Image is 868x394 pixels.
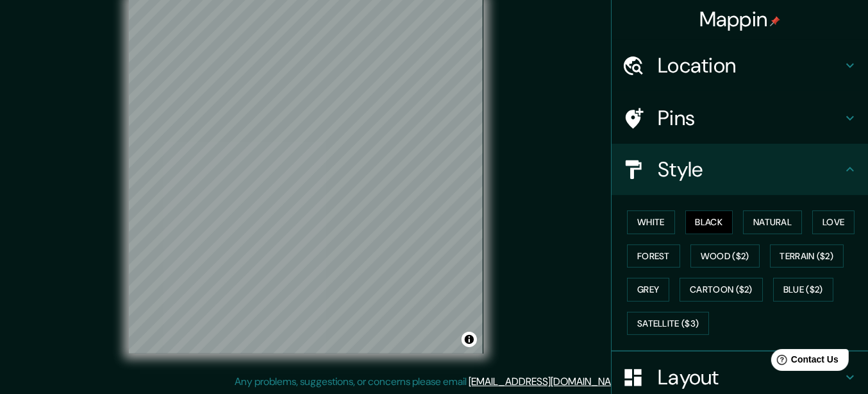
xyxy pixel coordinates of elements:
p: Any problems, suggestions, or concerns please email . [235,374,629,390]
button: Grey [627,278,669,302]
button: Toggle attribution [462,332,477,347]
button: Forest [627,244,680,268]
button: Blue ($2) [773,278,833,302]
h4: Pins [658,105,842,131]
h4: Style [658,157,842,182]
button: Cartoon ($2) [680,278,763,302]
a: [EMAIL_ADDRESS][DOMAIN_NAME] [469,375,627,388]
img: pin-icon.png [770,16,780,26]
button: White [627,210,675,234]
button: Wood ($2) [690,244,760,268]
h4: Mappin [699,6,781,32]
div: Style [612,144,868,195]
h4: Layout [658,364,842,390]
button: Natural [743,210,802,234]
button: Terrain ($2) [770,244,844,268]
iframe: Help widget launcher [754,344,854,380]
button: Satellite ($3) [627,312,709,336]
div: Pins [612,92,868,144]
button: Black [685,210,733,234]
button: Love [812,210,855,234]
h4: Location [658,53,842,78]
div: Location [612,40,868,91]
